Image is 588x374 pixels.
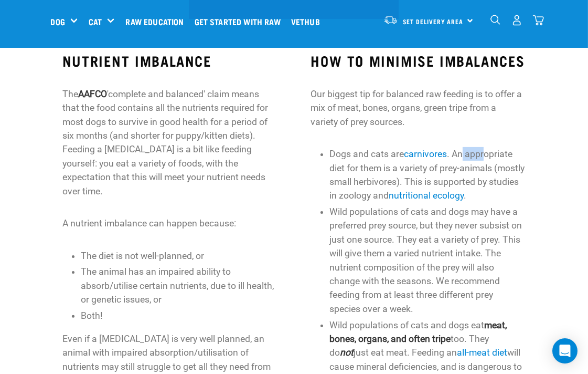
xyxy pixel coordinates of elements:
a: nutritional ecology [389,190,464,201]
p: The 'complete and balanced' claim means that the food contains all the nutrients required for mos... [62,87,277,198]
a: Dog [51,15,65,28]
div: Open Intercom Messenger [552,338,578,363]
li: Both! [81,309,277,323]
p: Our biggest tip for balanced raw feeding is to offer a mix of meat, bones, organs, green tripe fr... [311,87,526,129]
h3: NUTRIENT IMBALANCE [62,53,277,69]
li: Dogs and cats are . An appropriate diet for them is a variety of prey-animals (mostly small herbi... [329,147,526,203]
h3: HOW TO MINIMISE IMBALANCES [311,53,526,69]
li: The diet is not well-planned, or [81,249,277,263]
img: user.png [511,15,522,26]
li: The animal has an impaired ability to absorb/utilise certain nutrients, due to ill health, or gen... [81,265,277,306]
img: home-icon-1@2x.png [490,15,500,25]
a: Raw Education [123,1,191,43]
img: home-icon@2x.png [533,15,544,26]
p: A nutrient imbalance can happen because: [62,216,277,230]
a: all-meat diet [457,347,507,358]
a: Vethub [288,1,328,43]
span: Set Delivery Area [403,19,464,23]
a: Cat [89,15,102,28]
strong: AAFCO [78,89,107,99]
img: van-moving.png [383,15,398,25]
strong: not [340,347,354,358]
a: carnivores [404,149,447,159]
a: Get started with Raw [192,1,288,43]
li: Wild populations of cats and dogs may have a preferred prey source, but they never subsist on jus... [329,205,526,316]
